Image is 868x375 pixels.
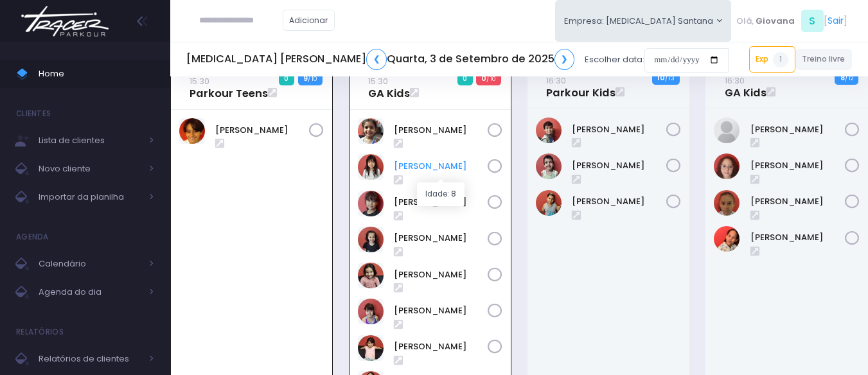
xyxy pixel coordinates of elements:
a: Treino livre [795,49,853,70]
img: Liz Stetz Tavernaro Torres [358,263,384,288]
a: [PERSON_NAME] [394,340,488,353]
div: Idade: 8 [417,182,465,206]
img: Chiara Marques Fantin [358,118,384,144]
small: 15:30 [190,75,209,87]
small: 16:30 [546,74,566,87]
span: 1 [773,52,788,67]
img: Manuella Brandão oliveira [714,153,740,179]
div: [ ] [731,6,852,35]
span: Home [39,65,154,82]
a: [PERSON_NAME] [215,124,309,137]
strong: 10 [657,73,665,83]
a: ❯ [554,49,575,70]
img: Matheus Morbach de Freitas [536,153,562,179]
small: 16:30 [725,74,745,87]
a: 15:30GA Kids [368,74,410,100]
small: / 13 [665,74,675,82]
a: [PERSON_NAME] [750,195,846,208]
h4: Relatórios [16,319,64,345]
a: 16:30GA Kids [725,74,766,100]
span: Calendário [39,256,141,272]
img: Larissa Teodoro Dangebel de Oliveira [714,118,740,143]
img: Lara Hubert [358,227,384,252]
span: 0 [279,71,294,85]
span: Novo cliente [39,161,141,177]
a: ❮ [366,49,387,70]
small: 15:30 [368,75,388,87]
div: Escolher data: [186,45,729,74]
small: / 12 [845,74,853,82]
a: [PERSON_NAME] [572,159,667,172]
img: Giovanna Akari Uehara [358,154,384,180]
a: [PERSON_NAME] [750,123,846,136]
a: [PERSON_NAME] [750,231,846,244]
img: Manuella Oliveira Artischeff [358,299,384,324]
a: Exp1 [749,46,795,72]
img: Manuella Velloso Beio [358,335,384,361]
a: [PERSON_NAME] [394,304,488,317]
span: Relatórios de clientes [39,351,141,367]
strong: 0 [481,73,486,83]
a: [PERSON_NAME] [572,195,667,208]
a: [PERSON_NAME] [394,160,488,173]
span: Importar da planilha [39,189,141,205]
span: Olá, [736,15,754,28]
a: [PERSON_NAME] [394,268,488,281]
small: / 10 [486,75,495,83]
span: Lista de clientes [39,132,141,149]
span: Agenda do dia [39,284,141,301]
img: Jorge Lima [536,118,562,143]
small: / 10 [308,75,317,83]
a: 16:30Parkour Kids [546,74,616,100]
span: 0 [457,71,473,85]
a: [PERSON_NAME] [572,123,667,136]
h5: [MEDICAL_DATA] [PERSON_NAME] Quarta, 3 de Setembro de 2025 [186,49,574,70]
strong: 8 [840,73,845,83]
h4: Clientes [16,101,51,126]
strong: 9 [303,73,308,83]
span: S [801,10,824,32]
a: Sair [828,14,844,28]
img: Arthur Dias [179,118,205,144]
a: [PERSON_NAME] [750,159,846,172]
a: 15:30Parkour Teens [190,74,268,100]
img: Isabela Kazumi Maruya de Carvalho [358,191,384,216]
img: Valentina Eduarda Azevedo [714,226,740,252]
span: Giovana [756,15,795,28]
img: Rafaela tiosso zago [714,190,740,216]
a: [PERSON_NAME] [394,196,488,209]
a: [PERSON_NAME] [394,124,488,137]
a: Adicionar [283,10,335,31]
a: [PERSON_NAME] [394,232,488,245]
h4: Agenda [16,224,49,250]
img: Pedro Eduardo Leite de Oliveira [536,190,562,216]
